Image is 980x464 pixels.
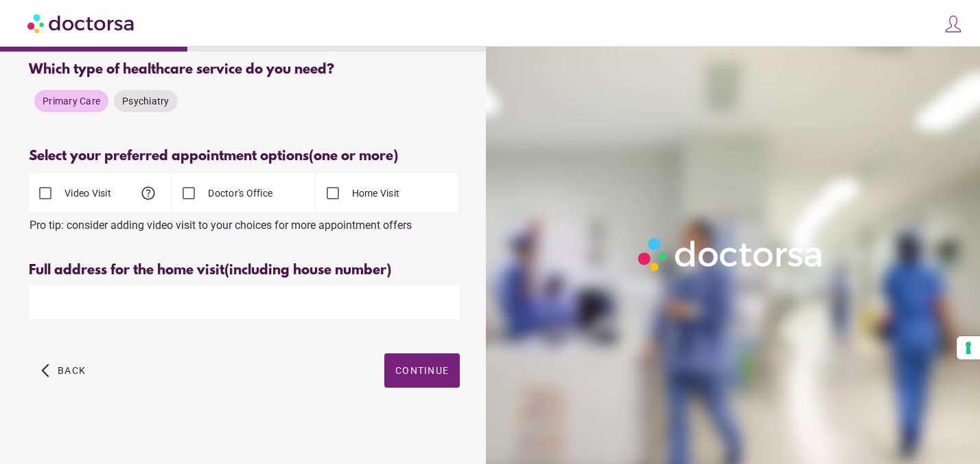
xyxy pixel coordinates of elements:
[944,14,963,34] img: icons8-customer-100.png
[122,96,170,107] span: Psychiatry
[36,353,91,388] button: arrow_back_ios Back
[29,212,460,232] div: Pro tip: consider adding video visit to your choices for more appointment offers
[58,365,86,376] span: Back
[29,148,460,164] div: Select your preferred appointment options
[395,365,449,376] span: Continue
[43,96,100,107] span: Primary Care
[224,263,391,278] span: (including house number)
[957,336,980,360] button: Your consent preferences for tracking technologies
[140,185,156,201] span: help
[29,62,460,78] div: Which type of healthcare service do you need?
[62,186,111,200] label: Video Visit
[349,186,400,200] label: Home Visit
[27,8,136,38] img: Doctorsa.com
[309,148,398,164] span: (one or more)
[205,186,272,200] label: Doctor's Office
[29,263,460,278] div: Full address for the home visit
[633,232,829,276] img: Logo-Doctorsa-trans-White-partial-flat.png
[384,353,460,388] button: Continue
